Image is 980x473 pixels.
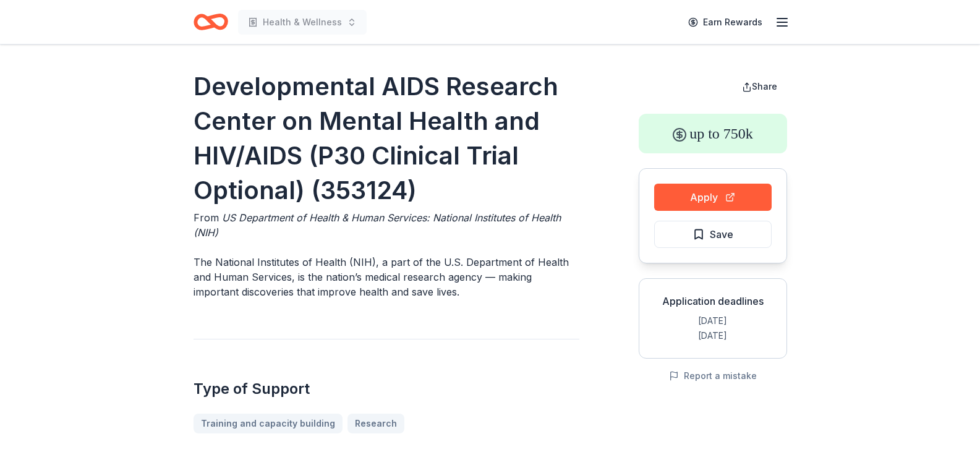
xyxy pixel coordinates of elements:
span: Save [710,226,733,242]
span: Share [752,81,777,92]
div: [DATE] [649,328,777,343]
button: Save [654,221,772,248]
a: Earn Rewards [681,11,770,33]
span: Health & Wellness [263,15,342,30]
button: Report a mistake [669,369,757,383]
button: Share [732,74,787,99]
p: The National Institutes of Health (NIH), a part of the U.S. Department of Health and Human Servic... [194,255,579,299]
button: Health & Wellness [238,10,367,35]
a: Research [347,414,404,433]
div: up to 750k [639,114,787,153]
a: Home [194,7,228,36]
a: Training and capacity building [194,414,343,433]
h2: Type of Support [194,379,579,399]
span: US Department of Health & Human Services: National Institutes of Health (NIH) [194,211,561,239]
div: [DATE] [649,313,777,328]
div: Application deadlines [649,294,777,309]
button: Apply [654,184,772,211]
div: From [194,210,579,240]
h1: Developmental AIDS Research Center on Mental Health and HIV/AIDS (P30 Clinical Trial Optional) (3... [194,69,579,208]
